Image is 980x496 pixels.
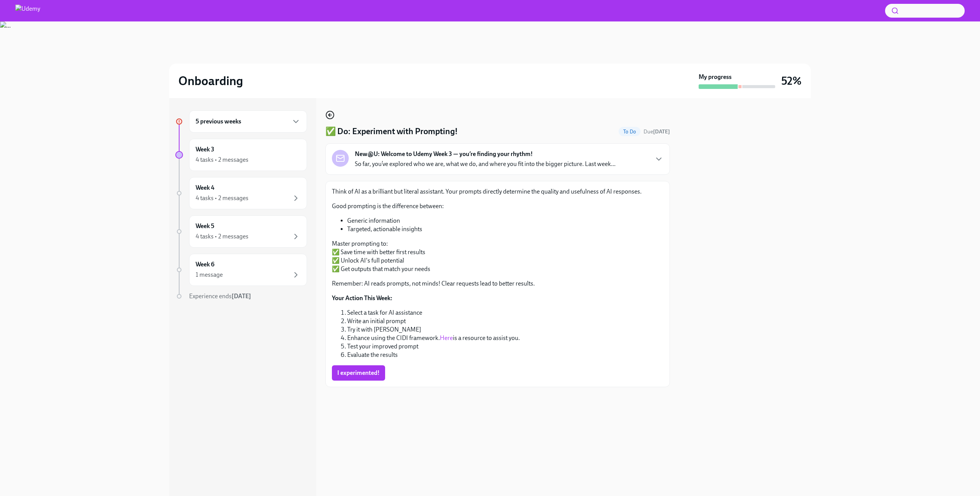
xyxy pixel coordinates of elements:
p: So far, you’ve explored who we are, what we do, and where you fit into the bigger picture. Last w... [355,160,616,168]
button: I experimented! [332,365,385,381]
strong: New@U: Welcome to Udemy Week 3 — you’re finding your rhythm! [355,150,533,158]
h2: Onboarding [178,73,243,89]
a: Week 44 tasks • 2 messages [175,177,307,209]
strong: [DATE] [232,292,251,300]
p: Master prompting to: ✅ Save time with better first results ✅ Unlock AI's full potential ✅ Get out... [332,240,663,273]
span: Due [644,128,670,135]
li: Write an initial prompt [347,317,663,325]
h6: Week 3 [196,145,214,154]
strong: [DATE] [653,128,670,135]
span: To Do [619,129,640,135]
h6: Week 5 [196,222,214,230]
li: Generic information [347,217,663,225]
a: Here [440,334,453,342]
li: Try it with [PERSON_NAME] [347,325,663,334]
li: Select a task for AI assistance [347,309,663,317]
h6: Week 6 [196,260,214,269]
p: Good prompting is the difference between: [332,202,663,210]
img: Udemy [15,5,40,17]
h6: 5 previous weeks [196,117,241,126]
div: 4 tasks • 2 messages [196,194,248,202]
li: Test your improved prompt [347,342,663,351]
p: Think of AI as a brilliant but literal assistant. Your prompts directly determine the quality and... [332,187,663,196]
div: 4 tasks • 2 messages [196,232,248,241]
h4: ✅ Do: Experiment with Prompting! [325,126,458,137]
strong: Your Action This Week: [332,294,392,302]
li: Enhance using the CIDI framework. is a resource to assist you. [347,334,663,342]
span: October 11th, 2025 10:00 [644,128,670,135]
strong: My progress [699,73,732,81]
a: Week 54 tasks • 2 messages [175,215,307,248]
li: Targeted, actionable insights [347,225,663,233]
span: Experience ends [189,292,251,300]
h6: Week 4 [196,184,214,192]
a: Week 61 message [175,254,307,286]
span: I experimented! [337,369,380,377]
div: 4 tasks • 2 messages [196,156,248,164]
p: Remember: AI reads prompts, not minds! Clear requests lead to better results. [332,279,663,288]
a: Week 34 tasks • 2 messages [175,139,307,171]
li: Evaluate the results [347,351,663,359]
div: 5 previous weeks [189,110,307,133]
h3: 52% [781,74,802,88]
div: 1 message [196,271,223,279]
